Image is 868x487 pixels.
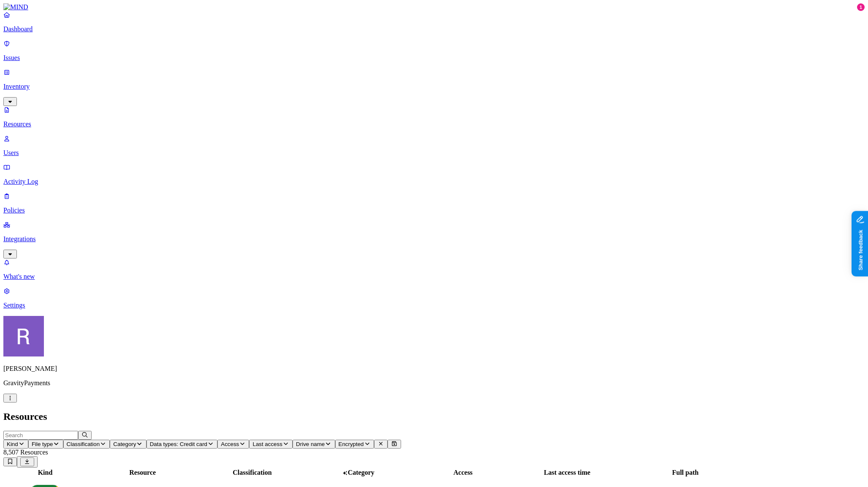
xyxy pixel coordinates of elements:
div: Full path [620,469,751,476]
p: Activity Log [3,178,865,185]
a: Dashboard [3,11,865,33]
p: Settings [3,302,865,309]
p: Policies [3,207,865,214]
a: What's new [3,258,865,280]
a: Inventory [3,68,865,105]
p: [PERSON_NAME] [3,365,865,373]
a: MIND [3,3,865,11]
a: Integrations [3,221,865,257]
span: Last access [252,441,282,447]
a: Settings [3,287,865,309]
span: Category [348,469,374,476]
p: Integrations [3,235,865,243]
div: Last access time [516,469,618,476]
div: 1 [857,3,865,11]
p: Resources [3,120,865,128]
div: Kind [5,469,86,476]
a: Activity Log [3,163,865,185]
span: Drive name [296,441,325,447]
p: Users [3,149,865,157]
a: Resources [3,106,865,128]
input: Search [3,431,78,440]
span: Kind [7,441,18,447]
span: Access [221,441,239,447]
p: GravityPayments [3,379,865,387]
a: Policies [3,192,865,214]
div: Classification [199,469,305,476]
a: Issues [3,40,865,62]
img: Rich Thompson [3,316,44,356]
p: Inventory [3,83,865,90]
a: Users [3,135,865,157]
img: MIND [3,3,28,11]
span: Category [113,441,136,447]
span: Data types: Credit card [150,441,207,447]
span: Classification [67,441,100,447]
div: Resource [87,469,198,476]
span: Encrypted [339,441,364,447]
span: 8,507 Resources [3,449,48,456]
p: Issues [3,54,865,62]
span: File type [32,441,53,447]
div: Access [412,469,514,476]
p: Dashboard [3,25,865,33]
p: What's new [3,273,865,280]
h2: Resources [3,411,865,422]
